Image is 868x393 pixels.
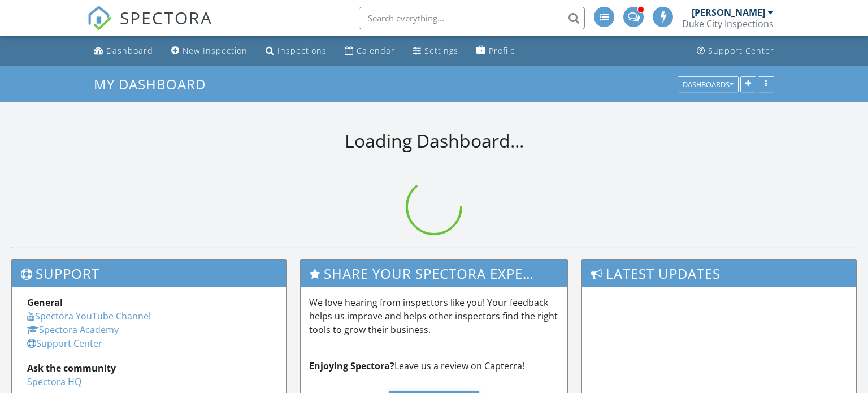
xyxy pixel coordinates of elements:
[27,361,271,375] div: Ask the community
[87,6,112,31] img: The Best Home Inspection Software - Spectora
[167,41,252,62] a: New Inspection
[87,15,212,39] a: SPECTORA
[359,7,585,29] input: Search everything...
[106,45,153,56] div: Dashboard
[472,41,520,62] a: Profile
[708,45,774,56] div: Support Center
[12,260,286,287] h3: Support
[27,323,119,336] a: Spectora Academy
[678,76,739,92] button: Dashboards
[183,45,248,56] div: New Inspection
[683,80,734,88] div: Dashboards
[424,45,458,56] div: Settings
[27,337,102,349] a: Support Center
[340,41,400,62] a: Calendar
[89,41,158,62] a: Dashboard
[357,45,395,56] div: Calendar
[409,41,463,62] a: Settings
[489,45,515,56] div: Profile
[27,375,81,388] a: Spectora HQ
[120,6,212,29] span: SPECTORA
[682,18,774,29] div: Duke City Inspections
[582,260,856,287] h3: Latest Updates
[692,7,765,18] div: [PERSON_NAME]
[309,296,559,336] p: We love hearing from inspectors like you! Your feedback helps us improve and helps other inspecto...
[309,359,559,373] p: Leave us a review on Capterra!
[94,75,215,93] a: My Dashboard
[27,310,151,322] a: Spectora YouTube Channel
[309,360,394,372] strong: Enjoying Spectora?
[27,296,63,309] strong: General
[301,260,568,287] h3: Share Your Spectora Experience
[277,45,327,56] div: Inspections
[261,41,331,62] a: Inspections
[692,41,779,62] a: Support Center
